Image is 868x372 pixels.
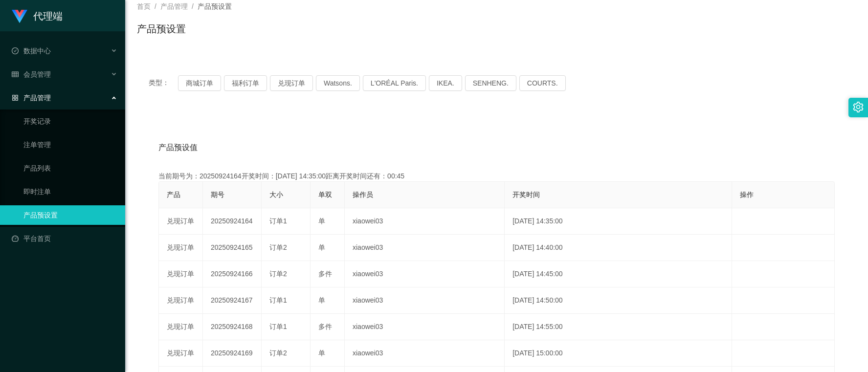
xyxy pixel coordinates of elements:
[853,102,864,112] i: 图标: setting
[505,287,732,314] td: [DATE] 14:50:00
[159,208,203,235] td: 兑现订单
[178,75,221,91] button: 商城订单
[149,75,178,91] span: 类型：
[318,243,325,251] span: 单
[512,191,540,198] span: 开奖时间
[137,2,151,10] span: 首页
[12,10,27,23] img: logo.9652507e.png
[160,2,188,10] span: 产品管理
[23,158,117,178] a: 产品列表
[318,349,325,357] span: 单
[318,296,325,304] span: 单
[429,75,462,91] button: IKEA.
[12,229,117,248] a: 图标: dashboard平台首页
[167,191,180,198] span: 产品
[203,287,262,314] td: 20250924167
[318,217,325,225] span: 单
[269,323,287,330] span: 订单1
[12,47,19,54] i: 图标: check-circle-o
[345,287,505,314] td: xiaowei03
[12,70,51,78] span: 会员管理
[269,270,287,278] span: 订单2
[269,217,287,225] span: 订单1
[519,75,566,91] button: COURTS.
[203,235,262,261] td: 20250924165
[505,208,732,235] td: [DATE] 14:35:00
[345,208,505,235] td: xiaowei03
[203,340,262,367] td: 20250924169
[12,47,51,55] span: 数据中心
[318,270,332,278] span: 多件
[353,191,373,198] span: 操作员
[23,182,117,201] a: 即时注单
[12,94,51,102] span: 产品管理
[363,75,426,91] button: L'ORÉAL Paris.
[224,75,267,91] button: 福利订单
[269,243,287,251] span: 订单2
[345,340,505,367] td: xiaowei03
[740,191,754,198] span: 操作
[23,135,117,154] a: 注单管理
[211,191,224,198] span: 期号
[158,171,835,181] div: 当前期号为：20250924164开奖时间：[DATE] 14:35:00距离开奖时间还有：00:45
[12,71,19,78] i: 图标: table
[23,205,117,225] a: 产品预设置
[270,75,313,91] button: 兑现订单
[159,261,203,287] td: 兑现订单
[137,22,186,36] h1: 产品预设置
[192,2,194,10] span: /
[505,261,732,287] td: [DATE] 14:45:00
[33,0,63,32] h1: 代理端
[269,191,283,198] span: 大小
[159,314,203,340] td: 兑现订单
[23,111,117,131] a: 开奖记录
[505,340,732,367] td: [DATE] 15:00:00
[505,314,732,340] td: [DATE] 14:55:00
[316,75,360,91] button: Watsons.
[203,314,262,340] td: 20250924168
[345,235,505,261] td: xiaowei03
[203,208,262,235] td: 20250924164
[318,323,332,330] span: 多件
[345,314,505,340] td: xiaowei03
[159,340,203,367] td: 兑现订单
[159,235,203,261] td: 兑现订单
[198,2,232,10] span: 产品预设置
[12,94,19,101] i: 图标: appstore-o
[158,142,198,153] span: 产品预设值
[465,75,516,91] button: SENHENG.
[269,296,287,304] span: 订单1
[505,235,732,261] td: [DATE] 14:40:00
[269,349,287,357] span: 订单2
[345,261,505,287] td: xiaowei03
[12,12,63,20] a: 代理端
[203,261,262,287] td: 20250924166
[159,287,203,314] td: 兑现订单
[155,2,156,10] span: /
[318,191,332,198] span: 单双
